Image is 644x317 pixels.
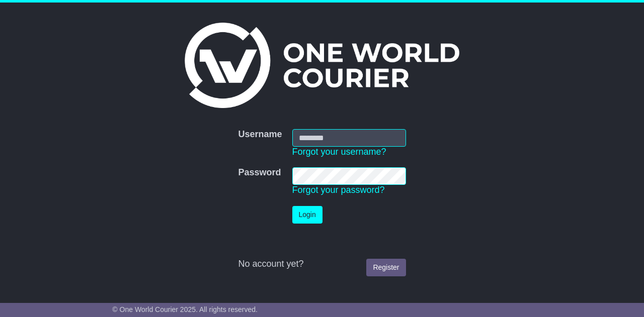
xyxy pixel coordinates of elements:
[238,167,281,178] label: Password
[292,206,323,224] button: Login
[292,185,385,195] a: Forgot your password?
[185,23,459,108] img: One World
[112,305,258,313] span: © One World Courier 2025. All rights reserved.
[238,259,406,270] div: No account yet?
[366,259,406,276] a: Register
[292,147,386,157] a: Forgot your username?
[238,129,282,140] label: Username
